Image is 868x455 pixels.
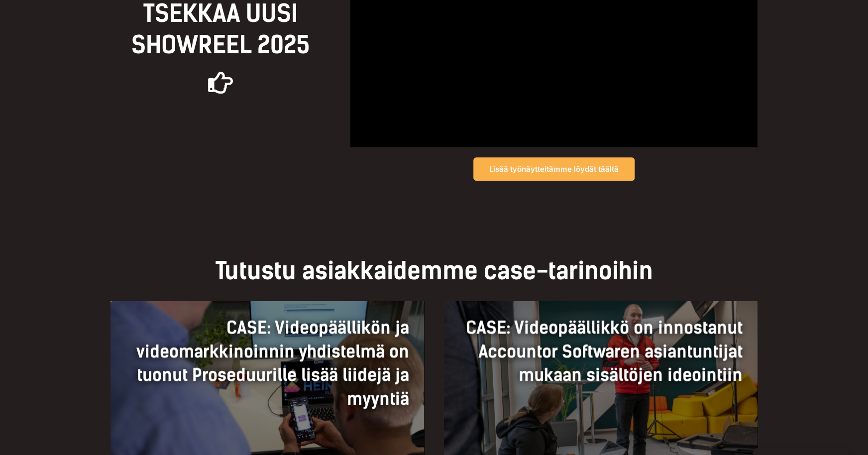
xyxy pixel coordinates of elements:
[459,316,743,387] h3: CASE: Videopäällikkö on innostanut Accountor Softwaren asiantuntijat mukaan sisältöjen ideointiin
[125,316,409,411] h3: CASE: Videopäällikön ja videomarkkinoinnin yhdistelmä on tuonut Proseduurille lisää liidejä ja my...
[489,165,619,173] span: Lisää työnäytteitämme löydät täältä
[110,255,758,286] h2: Tutustu asiakkaidemme case-tarinoihin
[473,157,635,181] a: Lisää työnäytteitämme löydät täältä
